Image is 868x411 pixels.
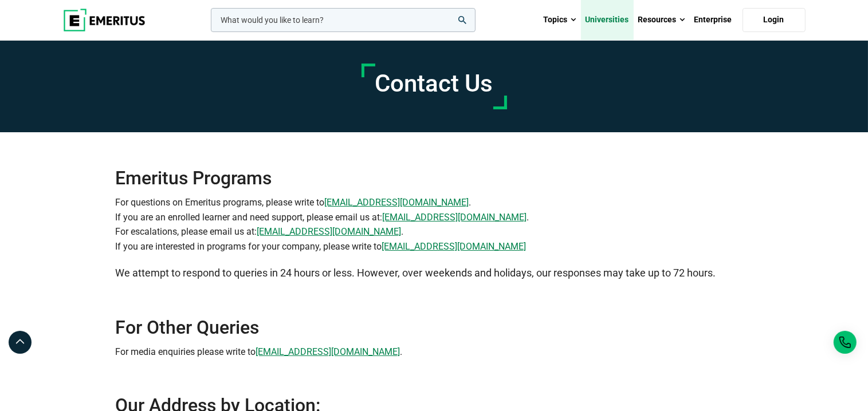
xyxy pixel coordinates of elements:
[115,132,752,189] h2: Emeritus Programs
[375,69,493,98] h1: Contact Us
[325,195,469,210] a: [EMAIL_ADDRESS][DOMAIN_NAME]
[115,195,752,254] p: For questions on Emeritus programs, please write to . If you are an enrolled learner and need sup...
[257,224,401,239] a: [EMAIL_ADDRESS][DOMAIN_NAME]
[211,8,476,32] input: woocommerce-product-search-field-0
[256,345,400,359] a: [EMAIL_ADDRESS][DOMAIN_NAME]
[115,265,752,282] p: We attempt to respond to queries in 24 hours or less. However, over weekends and holidays, our re...
[743,8,806,32] a: Login
[382,239,527,254] a: [EMAIL_ADDRESS][DOMAIN_NAME]
[115,345,752,359] p: For media enquiries please write to .
[115,316,752,339] h2: For Other Queries
[383,210,527,225] a: [EMAIL_ADDRESS][DOMAIN_NAME]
